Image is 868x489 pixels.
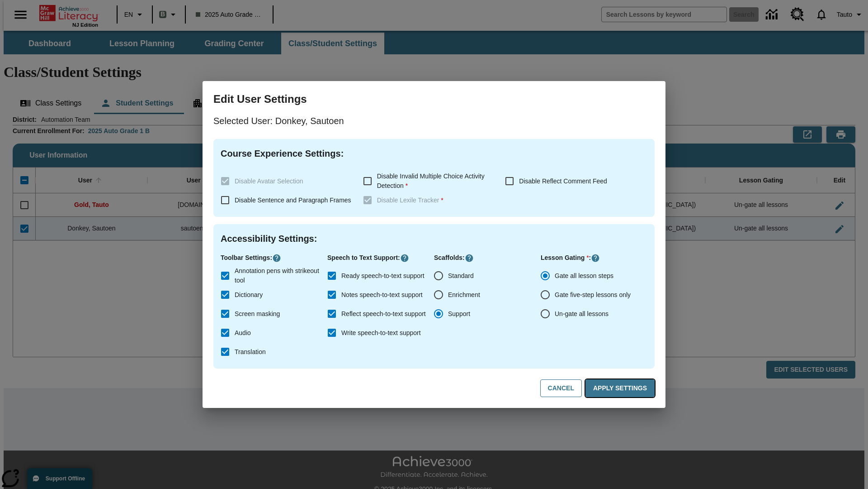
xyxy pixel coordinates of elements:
[341,309,426,319] span: Reflect speech-to-text support
[235,309,280,319] span: Screen masking
[540,379,582,397] button: Cancel
[541,253,647,263] p: Lesson Gating :
[235,328,251,338] span: Audio
[216,172,356,191] label: These settings are specific to individual classes. To see these settings or make changes, please ...
[272,254,281,263] button: Click here to know more about
[235,347,266,357] span: Translation
[327,253,434,263] p: Speech to Text Support :
[377,197,443,204] span: Disable Lexile Tracker
[448,271,474,281] span: Standard
[400,254,409,263] button: Click here to know more about
[213,114,655,128] p: Selected User: Donkey, Sautoen
[591,254,600,263] button: Click here to know more about
[341,290,423,300] span: Notes speech-to-text support
[555,309,609,319] span: Un-gate all lessons
[221,253,327,263] p: Toolbar Settings :
[358,191,498,210] label: These settings are specific to individual classes. To see these settings or make changes, please ...
[377,173,485,189] span: Disable Invalid Multiple Choice Activity Detection
[341,328,421,338] span: Write speech-to-text support
[235,290,263,300] span: Dictionary
[555,290,631,300] span: Gate five-step lessons only
[221,231,647,246] h4: Accessibility Settings :
[519,177,607,185] span: Disable Reflect Comment Feed
[221,146,647,161] h4: Course Experience Settings :
[465,254,474,263] button: Click here to know more about
[434,253,541,263] p: Scaffolds :
[585,379,655,397] button: Apply Settings
[448,309,470,319] span: Support
[213,92,655,106] h3: Edit User Settings
[448,290,480,300] span: Enrichment
[235,177,303,185] span: Disable Avatar Selection
[341,271,425,281] span: Ready speech-to-text support
[235,197,351,204] span: Disable Sentence and Paragraph Frames
[235,266,320,285] span: Annotation pens with strikeout tool
[555,271,613,281] span: Gate all lesson steps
